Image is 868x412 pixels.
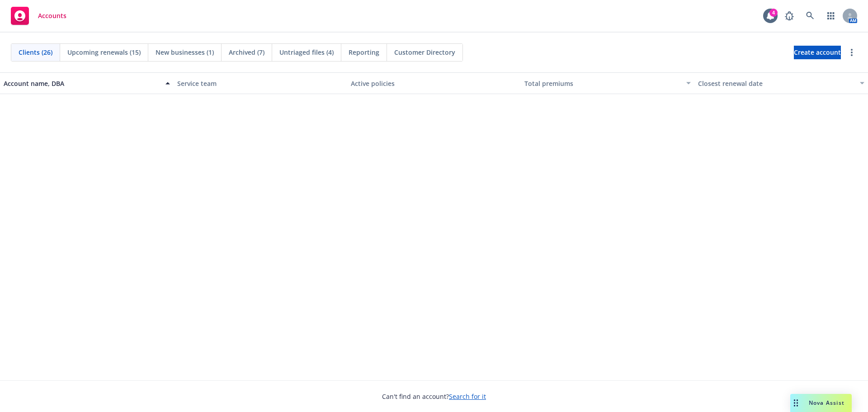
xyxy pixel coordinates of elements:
span: Archived (7) [229,47,264,57]
div: Service team [177,79,344,88]
button: Active policies [347,72,521,94]
span: Customer Directory [394,47,455,57]
button: Total premiums [521,72,694,94]
span: New businesses (1) [156,47,214,57]
div: Total premiums [524,79,681,88]
div: Drag to move [790,394,802,412]
span: Reporting [349,47,379,57]
div: 4 [769,9,778,17]
a: Search for it [449,392,486,401]
button: Nova Assist [790,394,852,412]
a: more [846,47,857,58]
a: Create account [794,46,841,59]
div: Active policies [351,79,517,88]
span: Create account [794,44,841,61]
a: Report a Bug [780,7,798,25]
span: Clients (26) [19,47,52,57]
span: Upcoming renewals (15) [67,47,141,57]
span: Nova Assist [809,399,844,407]
a: Accounts [7,3,70,28]
span: Can't find an account? [382,392,486,401]
span: Accounts [38,12,66,19]
div: Closest renewal date [698,79,854,88]
span: Untriaged files (4) [279,47,334,57]
button: Closest renewal date [694,72,868,94]
a: Search [801,7,819,25]
button: Service team [174,72,347,94]
div: Account name, DBA [4,79,160,88]
a: Switch app [822,7,840,25]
